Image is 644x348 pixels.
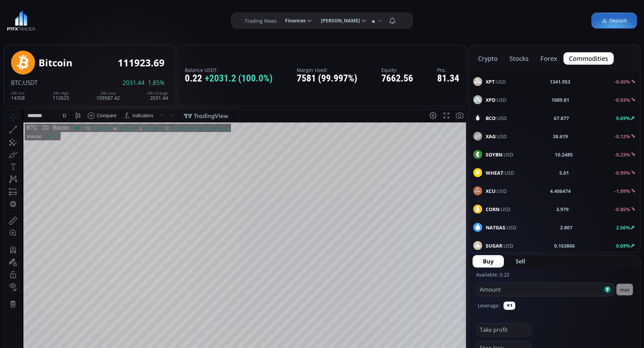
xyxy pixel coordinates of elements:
label: Leverage: [478,302,500,309]
b: XCU [486,188,496,194]
span: Deposit [602,17,627,24]
div: L [136,17,139,22]
a: Deposit [591,13,637,29]
div: 1y [35,277,40,282]
b: BCO [486,115,496,121]
button: Buy [473,255,504,268]
div:  [6,92,12,98]
label: Balance USDT: [185,67,273,73]
span: BTC [11,79,22,87]
b: SUGAR [486,242,502,249]
div: D [59,4,62,9]
b: -0.93% [614,97,630,103]
img: LOGO [7,10,35,31]
div: C [162,17,166,22]
span: :USD [486,133,507,140]
div: Volume [22,25,37,30]
b: 67.877 [554,115,569,122]
div: 7662.56 [381,73,413,84]
b: XPT [486,78,495,85]
div: 110345.42 [139,17,160,22]
div: 112625 [53,91,69,100]
button: ✕1 [504,302,515,310]
span: :USD [486,96,506,104]
span: :USD [486,115,507,122]
div: 24h Vol. [11,91,25,95]
div: Indicators [128,4,149,9]
b: SOYBN [486,151,502,158]
div: 5d [68,277,73,282]
div: Hide Drawings Toolbar [16,257,19,266]
div: O [82,17,86,22]
div: Toggle Percentage [426,273,435,286]
div: 1d [78,277,83,282]
div: Compare [93,4,113,9]
div: 14358 [11,91,25,100]
div: Bitcoin [44,16,65,22]
b: XAG [486,133,496,140]
b: -0.85% [614,206,630,213]
b: 0.69% [616,115,630,121]
div: Toggle Auto Scale [447,273,461,286]
b: XPD [486,97,495,103]
span: 2031.44 [123,80,145,86]
b: 1089.81 [551,96,569,104]
div: 24h Low [96,91,120,95]
button: 17:19:00 (UTC) [381,273,419,286]
div: log [438,277,444,282]
button: Sell [505,255,536,268]
button: commodities [563,52,614,65]
div: 112625.00 [113,17,134,22]
span: 1.85% [148,80,165,86]
div: Go to [92,273,103,286]
span: 17:19:00 (UTC) [384,277,417,282]
b: -1.09% [614,188,630,194]
b: 10.2485 [555,151,573,158]
div: Toggle Log Scale [435,273,447,286]
b: -0.99% [614,170,630,176]
div: 3m [45,277,51,282]
label: Equity: [381,67,413,73]
label: Available: 0.22 [476,271,509,278]
div: H [109,17,113,22]
button: crypto [473,52,503,65]
span: +2031.2 (100.0%) [205,73,273,84]
span: :USD [486,242,513,249]
span: :USD [486,224,516,231]
button: forex [535,52,563,65]
label: PnL: [437,67,459,73]
div: 0.22 [185,73,273,84]
span: Sell [516,257,525,265]
b: 5.01 [560,169,569,176]
b: -0.12% [614,133,630,140]
b: WHEAT [486,170,503,176]
div: 111923.69 [118,57,165,68]
div: auto [449,277,458,282]
div: 24h High [53,91,69,95]
span: :USD [486,169,514,176]
span: :USD [486,151,513,158]
div: +160.47 (+0.14%) [189,17,224,22]
span: :USD [486,206,510,213]
div: Market open [70,16,76,22]
div: 81.34 [437,73,459,84]
b: 1341.953 [550,78,570,85]
span: :USD [486,78,506,85]
div: 109587.42 [96,91,120,100]
div: 5y [25,277,30,282]
span: Finances [280,14,306,28]
div: 7581 (99.997%) [297,73,357,84]
button: stocks [504,52,534,65]
div: 1m [56,277,63,282]
span: Buy [483,257,494,265]
div: 111923.69 [166,17,187,22]
div: 111763.22 [86,17,107,22]
b: CORN [486,206,499,213]
b: 3.979 [556,206,569,213]
b: 2.56% [616,224,630,231]
b: 0.69% [616,242,630,249]
span: :USDT [22,79,38,87]
b: 38.619 [553,133,568,140]
label: Trading News [245,17,277,24]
